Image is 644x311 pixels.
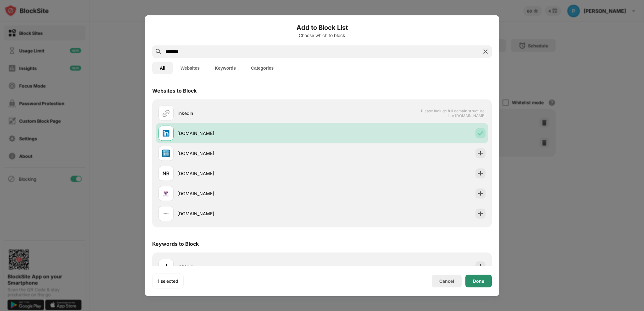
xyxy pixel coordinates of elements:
img: favicons [162,190,170,197]
div: Choose which to block [152,33,492,38]
div: l [165,261,167,271]
div: [DOMAIN_NAME] [177,190,322,197]
img: favicons [162,129,170,137]
img: search.svg [155,48,162,55]
img: url.svg [162,109,170,117]
div: [DOMAIN_NAME] [177,150,322,157]
div: linkedin [177,263,322,270]
button: Categories [243,62,281,74]
div: 1 selected [158,278,178,284]
div: linkedin [177,110,322,116]
div: [DOMAIN_NAME] [177,170,322,177]
img: favicons [162,169,170,177]
div: [DOMAIN_NAME] [177,130,322,137]
div: Keywords to Block [152,240,199,247]
div: Done [473,278,484,283]
button: Keywords [207,62,243,74]
div: [DOMAIN_NAME] [177,210,322,217]
h6: Add to Block List [152,23,492,32]
div: Cancel [439,278,454,284]
div: Websites to Block [152,87,197,94]
button: All [152,62,173,74]
button: Websites [173,62,207,74]
img: favicons [162,149,170,157]
span: Please include full domain structure, like [DOMAIN_NAME] [421,108,486,118]
img: favicons [162,210,170,217]
img: search-close [482,48,489,55]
